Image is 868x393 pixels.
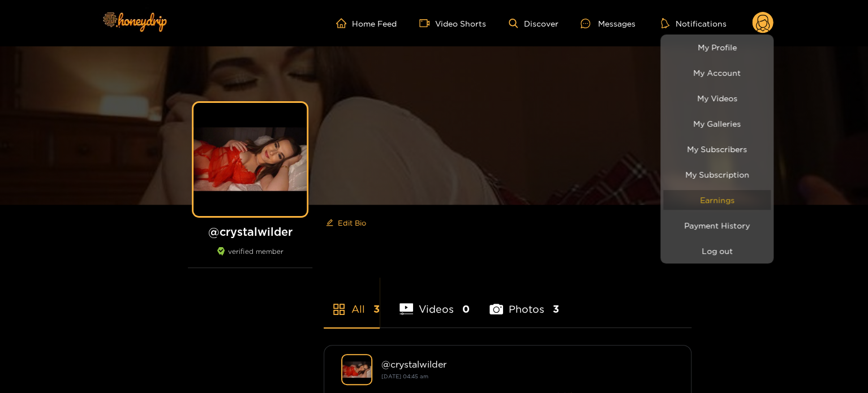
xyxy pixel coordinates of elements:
[663,114,771,133] a: My Galleries
[663,63,771,83] a: My Account
[663,37,771,57] a: My Profile
[663,190,771,210] a: Earnings
[663,215,771,235] a: Payment History
[663,139,771,159] a: My Subscribers
[663,88,771,108] a: My Videos
[663,241,771,261] button: Log out
[663,165,771,184] a: My Subscription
